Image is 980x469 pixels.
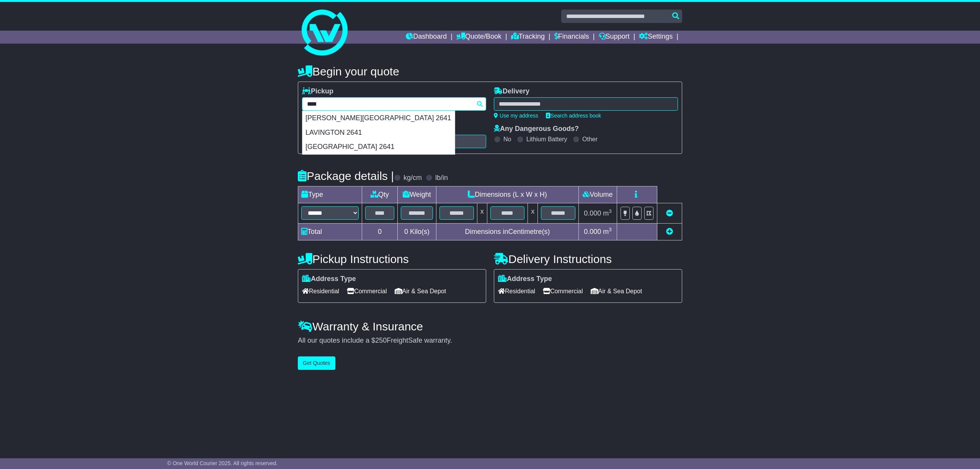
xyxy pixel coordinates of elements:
[477,203,487,224] td: x
[403,174,422,182] label: kg/cm
[302,97,486,111] typeahead: Please provide city
[546,113,601,119] a: Search address book
[298,224,362,240] td: Total
[395,285,446,297] span: Air & Sea Depot
[666,209,673,217] a: Remove this item
[494,125,579,133] label: Any Dangerous Goods?
[582,136,598,143] label: Other
[302,126,455,140] div: LAVINGTON 2641
[298,253,486,265] h4: Pickup Instructions
[603,228,612,235] span: m
[591,285,642,297] span: Air & Sea Depot
[494,253,682,265] h4: Delivery Instructions
[578,186,617,203] td: Volume
[347,285,387,297] span: Commercial
[584,228,601,235] span: 0.000
[498,275,552,283] label: Address Type
[494,113,538,119] a: Use my address
[609,208,612,214] sup: 3
[406,31,447,44] a: Dashboard
[584,209,601,217] span: 0.000
[435,174,448,182] label: lb/in
[298,337,682,345] div: All our quotes include a $ FreightSafe warranty.
[398,224,436,240] td: Kilo(s)
[302,87,333,96] label: Pickup
[298,65,682,78] h4: Begin your quote
[603,209,612,217] span: m
[362,224,398,240] td: 0
[503,136,511,143] label: No
[362,186,398,203] td: Qty
[298,356,335,370] button: Get Quotes
[298,170,394,182] h4: Package details |
[302,285,339,297] span: Residential
[302,275,356,283] label: Address Type
[398,186,436,203] td: Weight
[436,186,578,203] td: Dimensions (L x W x H)
[494,87,529,96] label: Delivery
[298,186,362,203] td: Type
[456,31,501,44] a: Quote/Book
[302,111,455,126] div: [PERSON_NAME][GEOGRAPHIC_DATA] 2641
[511,31,545,44] a: Tracking
[404,228,408,235] span: 0
[554,31,589,44] a: Financials
[298,320,682,333] h4: Warranty & Insurance
[543,285,583,297] span: Commercial
[498,285,535,297] span: Residential
[436,224,578,240] td: Dimensions in Centimetre(s)
[302,140,455,154] div: [GEOGRAPHIC_DATA] 2641
[666,228,673,235] a: Add new item
[167,460,278,466] span: © One World Courier 2025. All rights reserved.
[599,31,630,44] a: Support
[528,203,538,224] td: x
[609,227,612,232] sup: 3
[375,337,387,344] span: 250
[639,31,673,44] a: Settings
[526,136,567,143] label: Lithium Battery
